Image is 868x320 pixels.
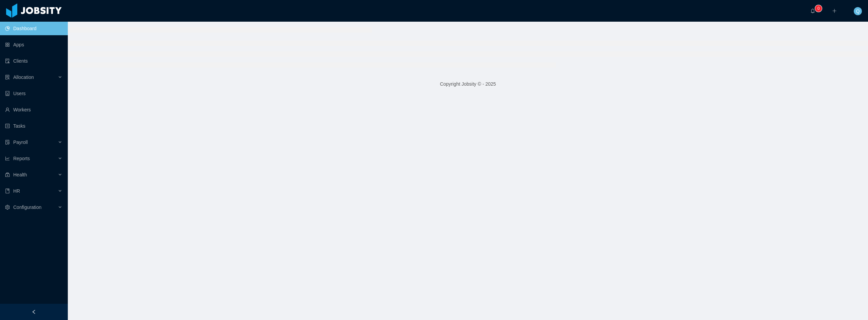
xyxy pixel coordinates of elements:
span: Allocation [13,74,34,80]
a: icon: userWorkers [5,103,62,116]
a: icon: profileTasks [5,119,62,133]
span: Health [13,172,27,177]
span: Q [856,7,860,15]
i: icon: plus [832,8,837,13]
sup: 0 [815,5,822,12]
footer: Copyright Jobsity © - 2025 [68,72,868,96]
i: icon: book [5,189,10,193]
i: icon: bell [810,8,815,13]
span: HR [13,188,20,194]
i: icon: setting [5,205,10,210]
a: icon: pie-chartDashboard [5,22,62,35]
i: icon: solution [5,75,10,80]
a: icon: appstoreApps [5,38,62,51]
i: icon: line-chart [5,156,10,161]
a: icon: robotUsers [5,87,62,100]
a: icon: auditClients [5,54,62,68]
span: Payroll [13,140,28,145]
i: icon: file-protect [5,140,10,145]
span: Configuration [13,205,41,210]
i: icon: medicine-box [5,172,10,177]
span: Reports [13,156,30,161]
